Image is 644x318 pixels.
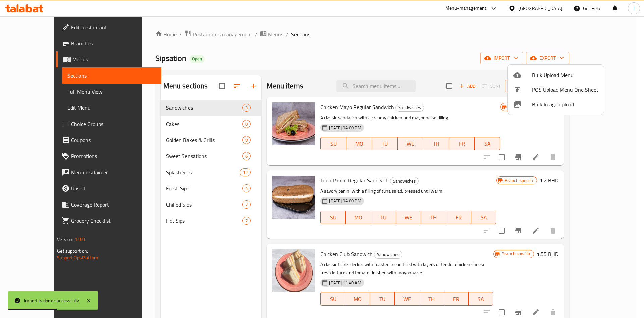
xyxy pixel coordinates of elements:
span: POS Upload Menu One Sheet [532,86,598,94]
span: Bulk Upload Menu [532,71,598,79]
li: POS Upload Menu One Sheet [508,82,604,97]
span: Bulk Image upload [532,100,598,108]
div: Import is done successfully [24,297,79,304]
li: Upload bulk menu [508,67,604,82]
